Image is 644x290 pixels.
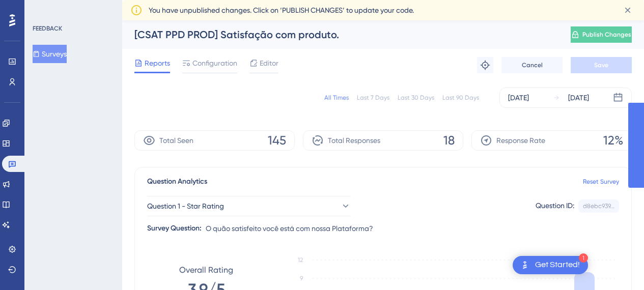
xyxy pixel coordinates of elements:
span: Response Rate [496,134,545,147]
div: Question ID: [536,199,574,213]
span: Overall Rating [179,264,233,276]
div: Last 7 Days [357,94,389,102]
span: Question 1 - Star Rating [147,200,224,212]
div: All Times [324,94,349,102]
a: Reset Survey [583,178,619,186]
span: 18 [443,132,455,149]
span: Save [594,61,608,69]
div: [DATE] [508,92,529,104]
span: Total Seen [159,134,193,147]
div: Last 30 Days [398,94,434,102]
span: O quão satisfeito você está com nossa Plataforma? [206,222,373,235]
span: Cancel [522,61,543,69]
button: Question 1 - Star Rating [147,196,351,216]
div: 1 [579,253,588,263]
button: Publish Changes [571,26,632,43]
span: Question Analytics [147,176,207,188]
div: d8ebc939... [583,202,614,210]
img: launcher-image-alternative-text [519,259,531,271]
div: Get Started! [535,259,580,271]
tspan: 12 [298,256,303,264]
span: Total Responses [328,134,380,147]
tspan: 9 [300,275,303,282]
span: 12% [603,132,623,149]
button: Cancel [501,57,563,73]
div: Survey Question: [147,222,202,235]
span: Configuration [192,57,237,69]
button: Surveys [33,45,67,63]
div: [DATE] [568,92,589,104]
span: 145 [268,132,286,149]
iframe: UserGuiding AI Assistant Launcher [601,250,632,280]
span: Editor [260,57,278,69]
div: FEEDBACK [33,24,62,33]
div: Last 90 Days [442,94,479,102]
span: Publish Changes [582,31,631,39]
div: [CSAT PPD PROD] Satisfação com produto. [134,27,545,42]
button: Save [571,57,632,73]
span: Reports [145,57,170,69]
span: You have unpublished changes. Click on ‘PUBLISH CHANGES’ to update your code. [149,4,414,16]
div: Open Get Started! checklist, remaining modules: 1 [513,256,588,274]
